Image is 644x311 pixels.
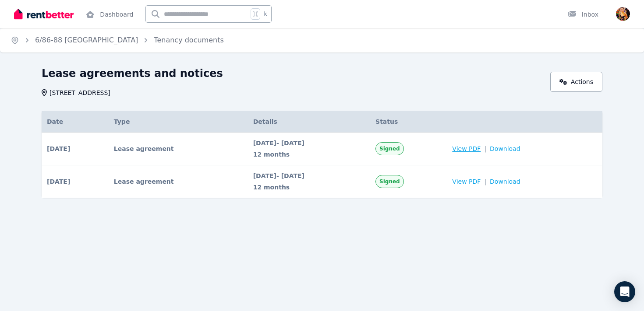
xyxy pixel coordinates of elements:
th: Date [42,111,109,133]
span: | [484,177,486,186]
td: Lease agreement [109,165,248,198]
span: Signed [379,178,400,185]
a: 6/86-88 [GEOGRAPHIC_DATA] [35,36,138,44]
span: Signed [379,145,400,152]
img: Magdalena Ewa Hajduk [616,7,630,21]
span: | [484,144,486,153]
div: Inbox [568,10,598,19]
a: Actions [550,72,602,92]
span: View PDF [452,144,481,153]
span: 12 months [253,150,365,159]
span: [DATE] [47,144,70,153]
span: [DATE] [47,177,70,186]
th: Type [109,111,248,133]
span: View PDF [452,177,481,186]
th: Details [248,111,370,133]
img: RentBetter [14,7,74,21]
a: Tenancy documents [154,36,223,44]
span: Download [490,144,520,153]
span: Download [490,177,520,186]
span: [STREET_ADDRESS] [50,88,110,97]
span: [DATE] - [DATE] [253,139,365,147]
div: Open Intercom Messenger [614,281,635,302]
th: Status [370,111,447,133]
span: k [264,10,267,17]
td: Lease agreement [109,133,248,165]
span: 12 months [253,183,365,192]
span: [DATE] - [DATE] [253,171,365,180]
h1: Lease agreements and notices [42,66,223,80]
